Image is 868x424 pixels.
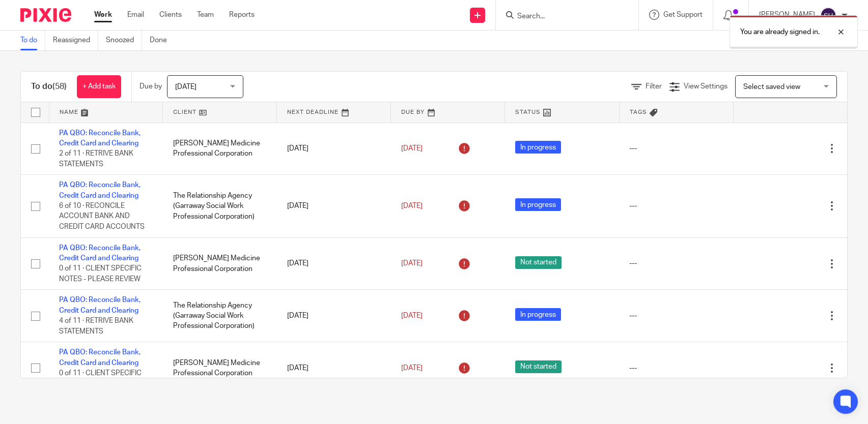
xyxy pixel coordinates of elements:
span: [DATE] [401,312,423,319]
a: + Add task [77,75,121,98]
span: 0 of 11 · CLIENT SPECIFIC NOTES - PLEASE REVIEW [59,265,142,283]
a: PA QBO: Reconcile Bank, Credit Card and Clearing [59,349,141,366]
a: Team [197,10,214,20]
a: Email [127,10,144,20]
td: [DATE] [277,290,391,342]
div: --- [629,311,723,321]
span: 2 of 11 · RETRIVE BANK STATEMENTS [59,150,133,168]
td: [PERSON_NAME] Medicine Professional Corporation [163,123,277,175]
a: Reassigned [53,31,98,50]
span: In progress [515,308,561,321]
td: [DATE] [277,175,391,237]
a: Reports [229,10,255,20]
span: In progress [515,198,561,211]
span: [DATE] [401,260,423,267]
img: svg%3E [820,7,836,23]
span: (58) [52,82,67,90]
span: 4 of 11 · RETRIVE BANK STATEMENTS [59,317,133,335]
td: [DATE] [277,342,391,395]
span: [DATE] [175,83,197,90]
span: [DATE] [401,202,423,209]
a: Snoozed [106,31,142,50]
span: Tags [630,109,647,115]
td: [DATE] [277,237,391,290]
a: Clients [159,10,182,20]
td: [DATE] [277,123,391,175]
span: In progress [515,141,561,154]
a: PA QBO: Reconcile Bank, Credit Card and Clearing [59,245,141,262]
span: Not started [515,256,562,269]
a: Done [150,31,175,50]
p: You are already signed in. [740,27,820,37]
span: 6 of 10 · RECONCILE ACCOUNT BANK AND CREDIT CARD ACCOUNTS [59,202,145,230]
span: Not started [515,360,562,373]
span: Filter [646,83,662,90]
span: 0 of 11 · CLIENT SPECIFIC NOTES - PLEASE REVIEW [59,370,142,387]
div: --- [629,201,723,211]
a: PA QBO: Reconcile Bank, Credit Card and Clearing [59,130,141,147]
div: --- [629,363,723,373]
a: Work [94,10,112,20]
a: PA QBO: Reconcile Bank, Credit Card and Clearing [59,181,141,199]
td: [PERSON_NAME] Medicine Professional Corporation [163,237,277,290]
img: Pixie [20,8,71,22]
div: --- [629,143,723,154]
h1: To do [31,81,67,92]
div: --- [629,258,723,268]
td: [PERSON_NAME] Medicine Professional Corporation [163,342,277,395]
td: The Relationship Agency (Garraway Social Work Professional Corporation) [163,175,277,237]
a: PA QBO: Reconcile Bank, Credit Card and Clearing [59,296,141,314]
a: To do [20,31,45,50]
p: Due by [139,81,162,92]
span: [DATE] [401,145,423,152]
span: [DATE] [401,365,423,372]
span: View Settings [684,83,727,90]
td: The Relationship Agency (Garraway Social Work Professional Corporation) [163,290,277,342]
span: Select saved view [743,83,800,90]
